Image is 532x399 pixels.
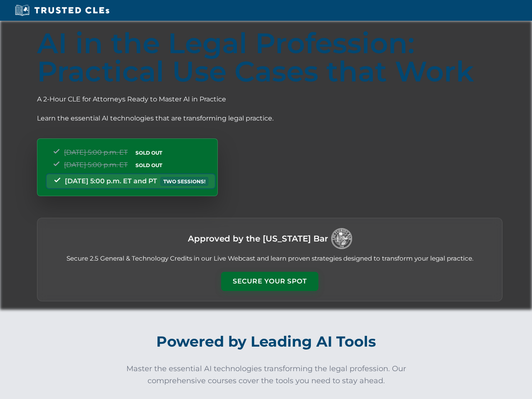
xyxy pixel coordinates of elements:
[133,161,165,170] span: SOLD OUT
[37,113,502,124] p: Learn the essential AI technologies that are transforming legal practice.
[12,4,112,17] img: Trusted CLEs
[37,94,502,105] p: A 2-Hour CLE for Attorneys Ready to Master AI in Practice
[221,272,318,291] button: Secure Your Spot
[47,254,492,264] p: Secure 2.5 General & Technology Credits in our Live Webcast and learn proven strategies designed ...
[64,148,128,156] span: [DATE] 5:00 p.m. ET
[64,161,128,169] span: [DATE] 5:00 p.m. ET
[36,327,496,356] h2: Powered by Leading AI Tools
[121,363,411,387] p: Master the essential AI technologies transforming the legal profession. Our comprehensive courses...
[133,148,165,157] span: SOLD OUT
[331,228,352,249] img: Logo
[37,29,502,86] h1: AI in the Legal Profession: Practical Use Cases that Work
[188,231,328,246] h3: Approved by the [US_STATE] Bar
